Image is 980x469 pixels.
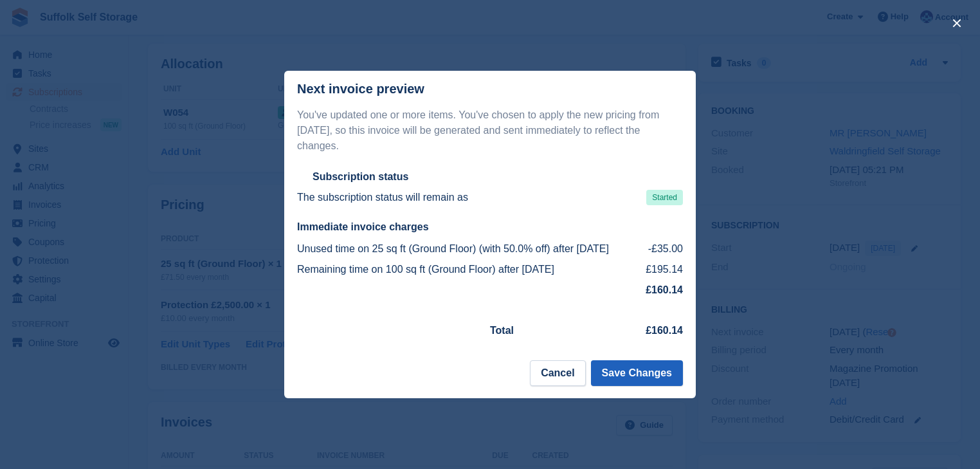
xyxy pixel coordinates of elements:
strong: Total [490,325,514,336]
strong: £160.14 [646,284,683,295]
p: The subscription status will remain as [297,190,468,205]
td: -£35.00 [642,239,683,259]
span: Started [646,190,683,205]
h2: Subscription status [313,170,408,183]
button: Save Changes [591,360,683,386]
button: close [947,13,967,33]
td: Remaining time on 100 sq ft (Ground Floor) after [DATE] [297,259,642,280]
td: Unused time on 25 sq ft (Ground Floor) (with 50.0% off) after [DATE] [297,239,642,259]
h2: Immediate invoice charges [297,221,683,234]
p: Next invoice preview [297,82,424,97]
strong: £160.14 [646,325,683,336]
p: You've updated one or more items. You've chosen to apply the new pricing from [DATE], so this inv... [297,107,683,154]
button: Cancel [530,360,585,386]
td: £195.14 [642,259,683,280]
